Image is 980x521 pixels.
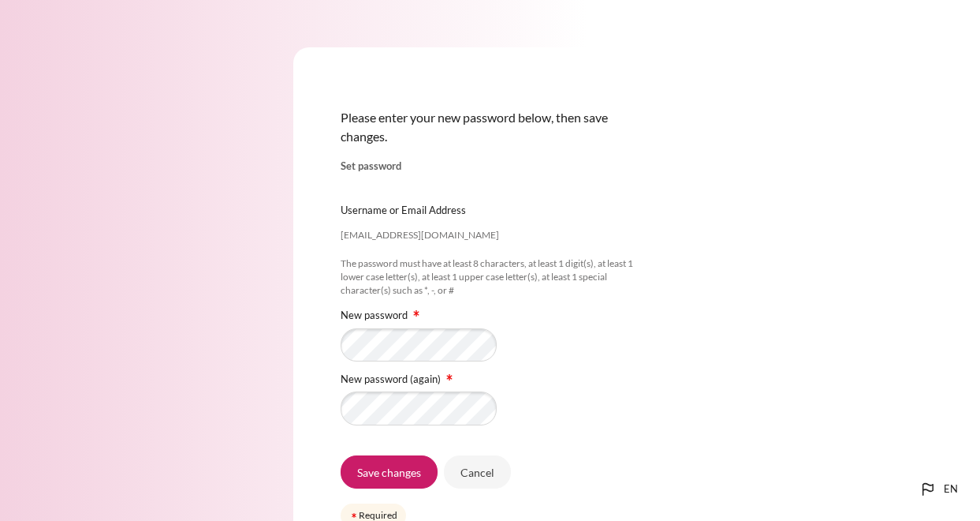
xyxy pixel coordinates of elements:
span: en [944,482,958,497]
span: Required [410,308,423,317]
div: [EMAIL_ADDRESS][DOMAIN_NAME] [341,229,499,242]
input: Cancel [444,455,511,489]
img: Required [410,307,423,320]
legend: Set password [341,159,640,174]
button: Languages [912,474,964,505]
img: Required [443,371,456,384]
label: Username or Email Address [341,203,466,219]
img: Required field [349,511,359,520]
label: New password (again) [341,373,441,385]
input: Save changes [341,455,438,489]
div: Please enter your new password below, then save changes. [341,96,640,159]
label: New password [341,309,408,321]
div: The password must have at least 8 characters, at least 1 digit(s), at least 1 lower case letter(s... [341,257,640,297]
span: Required [443,371,456,380]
